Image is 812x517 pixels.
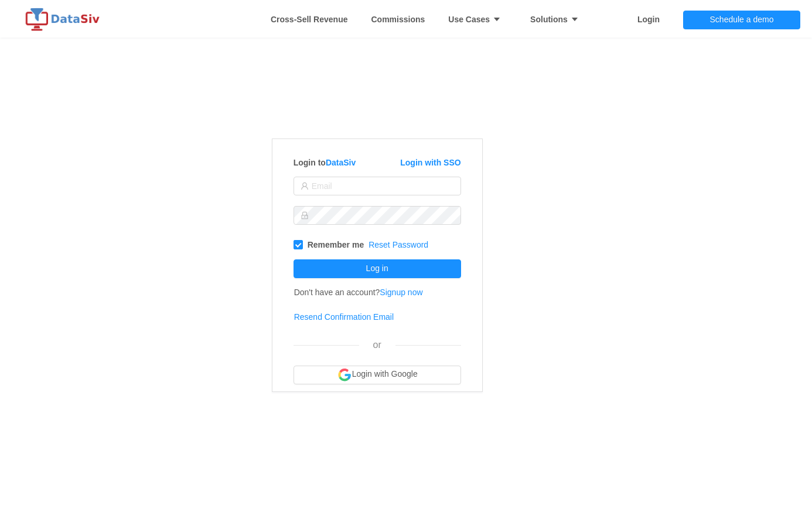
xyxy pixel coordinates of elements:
td: Don't have an account? [294,280,424,305]
img: logo [23,8,105,31]
a: Signup now [380,288,422,297]
i: icon: caret-down [568,15,579,23]
button: Login with Google [294,366,461,384]
strong: Login to [294,158,356,167]
input: Email [294,177,461,195]
a: Reset Password [369,240,428,249]
a: Whitespace [271,2,348,37]
a: DataSiv [326,158,356,167]
a: Login with SSO [400,158,460,167]
a: Commissions [371,2,425,37]
i: icon: caret-down [490,15,501,23]
strong: Use Cases [448,15,507,24]
i: icon: user [301,182,309,190]
a: Resend Confirmation Email [294,312,394,322]
button: Schedule a demo [683,11,800,29]
button: Log in [294,259,461,278]
a: Login [637,2,660,37]
i: icon: lock [301,211,309,219]
strong: Remember me [308,240,364,249]
span: or [373,340,381,350]
strong: Solutions [530,15,585,24]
